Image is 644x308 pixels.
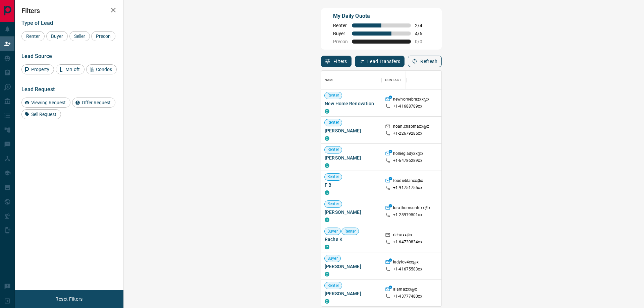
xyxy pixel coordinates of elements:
button: Filters [321,56,352,67]
p: lorathomsonhixx@x [393,205,430,212]
div: condos.ca [325,136,329,141]
div: MrLoft [56,64,85,74]
span: Rache K [325,236,378,243]
span: [PERSON_NAME] [325,209,378,215]
span: Buyer [49,34,65,39]
p: noah.chapmaxx@x [393,124,429,131]
span: MrLoft [63,67,82,72]
p: +1- 41675583xx [393,266,422,272]
div: condos.ca [325,190,329,195]
h2: Filters [21,7,117,15]
span: Renter [325,174,342,180]
span: Renter [342,229,359,234]
div: Viewing Request [21,98,70,108]
span: Renter [325,283,342,289]
div: Offer Request [72,98,115,108]
p: ladylov4xx@x [393,259,419,266]
div: Seller [69,31,90,41]
span: Buyer [333,31,348,36]
span: Sell Request [29,112,59,117]
span: Renter [325,201,342,207]
span: Precon [333,39,348,44]
div: Name [321,71,382,89]
div: condos.ca [325,163,329,168]
span: Lead Request [21,86,55,93]
span: Seller [72,34,88,39]
span: Renter [325,147,342,152]
div: Contact [385,71,401,89]
p: +1- 43777480xx [393,294,422,299]
p: +1- 64730834xx [393,239,422,245]
div: condos.ca [325,245,329,249]
span: [PERSON_NAME] [325,155,378,161]
p: +1- 64786289xx [393,158,422,164]
div: Precon [91,31,115,41]
div: condos.ca [325,272,329,276]
span: 4 / 6 [415,31,430,36]
div: condos.ca [325,218,329,222]
span: Renter [325,93,342,98]
span: Property [29,67,52,72]
span: Renter [24,34,42,39]
p: +1- 28979501xx [393,212,422,218]
span: New Home Renovation [325,100,378,107]
p: alamazxx@x [393,287,417,294]
span: 0 / 0 [415,39,430,44]
div: Name [325,71,335,89]
span: Offer Request [79,100,113,105]
p: foodieblanxx@x [393,178,423,185]
p: +1- 91751755xx [393,185,422,191]
span: [PERSON_NAME] [325,263,378,270]
span: [PERSON_NAME] [325,290,378,297]
p: +1- 22679285xx [393,131,422,136]
span: Renter [333,23,348,28]
button: Reset Filters [51,293,87,305]
div: condos.ca [325,109,329,114]
span: Viewing Request [29,100,68,105]
div: Buyer [46,31,68,41]
span: Renter [325,120,342,125]
div: Sell Request [21,109,61,119]
button: Refresh [408,56,442,67]
div: Property [21,64,54,74]
p: My Daily Quota [333,12,430,20]
span: F B [325,182,378,188]
span: Lead Source [21,53,52,59]
p: holliegladyxx@x [393,151,423,158]
p: newhomebrazxx@x [393,97,429,104]
div: condos.ca [325,299,329,304]
span: Precon [94,34,113,39]
div: Renter [21,31,45,41]
span: Condos [94,67,114,72]
span: Buyer [325,256,340,261]
span: Buyer [325,229,340,234]
span: [PERSON_NAME] [325,127,378,134]
span: 2 / 4 [415,23,430,28]
button: Lead Transfers [355,56,405,67]
div: Condos [86,64,117,74]
span: Type of Lead [21,20,53,26]
p: richaxx@x [393,232,412,239]
p: +1- 41688789xx [393,104,422,109]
